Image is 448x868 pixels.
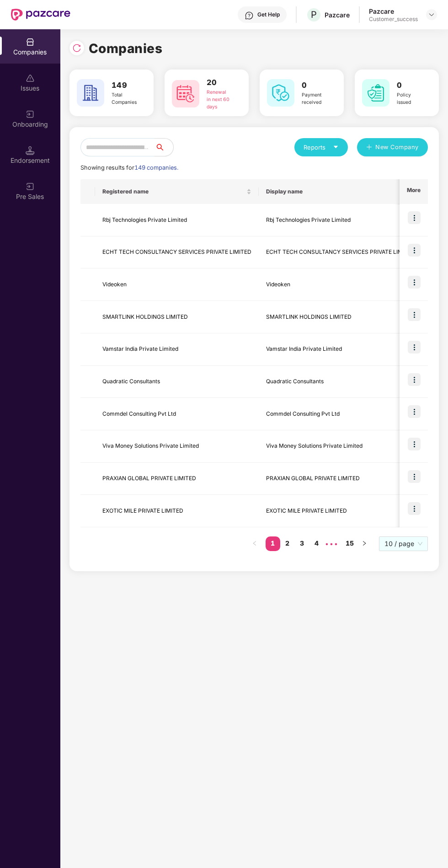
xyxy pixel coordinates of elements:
[95,204,259,236] td: Rbj Technologies Private Limited
[408,438,421,450] img: icon
[95,179,259,204] th: Registered name
[408,502,421,515] img: icon
[400,179,428,204] th: More
[280,536,295,550] a: 2
[112,91,136,107] div: Total Companies
[259,366,422,398] td: Quadratic Consultants
[77,79,104,107] img: svg+xml;base64,PHN2ZyB4bWxucz0iaHR0cDovL3d3dy53My5vcmcvMjAwMC9zdmciIHdpZHRoPSI2MCIgaGVpZ2h0PSI2MC...
[266,536,280,551] li: 1
[369,16,418,23] div: Customer_success
[155,138,174,156] button: search
[245,11,254,20] img: svg+xml;base64,PHN2ZyBpZD0iSGVscC0zMngzMiIgeG1sbnM9Imh0dHA6Ly93d3cudzMub3JnLzIwMDAvc3ZnIiB3aWR0aD...
[134,164,178,171] span: 149 companies.
[26,38,35,47] img: svg+xml;base64,PHN2ZyBpZD0iQ29tcGFuaWVzIiB4bWxucz0iaHR0cDovL3d3dy53My5vcmcvMjAwMC9zdmciIHdpZHRoPS...
[304,143,339,152] div: Reports
[72,43,81,53] img: svg+xml;base64,PHN2ZyBpZD0iUmVsb2FkLTMyeDMyIiB4bWxucz0iaHR0cDovL3d3dy53My5vcmcvMjAwMC9zdmciIHdpZH...
[259,236,422,269] td: ECHT TECH CONSULTANCY SERVICES PRIVATE LIMITED
[102,188,245,195] span: Registered name
[26,146,35,155] img: svg+xml;base64,PHN2ZyB3aWR0aD0iMTQuNSIgaGVpZ2h0PSIxNC41IiB2aWV3Qm94PSIwIDAgMTYgMTYiIGZpbGw9Im5vbm...
[247,536,262,551] button: left
[408,373,421,386] img: icon
[428,11,435,18] img: svg+xml;base64,PHN2ZyBpZD0iRHJvcGRvd24tMzJ4MzIiIHhtbG5zPSJodHRwOi8vd3d3LnczLm9yZy8yMDAwL3N2ZyIgd2...
[324,536,339,551] span: •••
[325,11,350,19] div: Pazcare
[408,470,421,483] img: icon
[259,301,422,333] td: SMARTLINK HOLDINGS LIMITED
[357,536,372,551] button: right
[366,144,372,151] span: plus
[95,268,259,301] td: Videoken
[95,301,259,333] td: SMARTLINK HOLDINGS LIMITED
[259,179,422,204] th: Display name
[376,143,419,152] span: New Company
[311,9,317,20] span: P
[408,244,421,257] img: icon
[362,79,389,107] img: svg+xml;base64,PHN2ZyB4bWxucz0iaHR0cDovL3d3dy53My5vcmcvMjAwMC9zdmciIHdpZHRoPSI2MCIgaGVpZ2h0PSI2MC...
[408,405,421,418] img: icon
[155,144,173,151] span: search
[112,80,136,91] h3: 149
[259,398,422,430] td: Commdel Consulting Pvt Ltd
[95,463,259,495] td: PRAXIAN GLOBAL PRIVATE LIMITED
[384,537,422,551] span: 10 / page
[302,91,326,107] div: Payment received
[247,536,262,551] li: Previous Page
[333,144,339,150] span: caret-down
[95,366,259,398] td: Quadratic Consultants
[26,74,35,83] img: svg+xml;base64,PHN2ZyBpZD0iSXNzdWVzX2Rpc2FibGVkIiB4bWxucz0iaHR0cDovL3d3dy53My5vcmcvMjAwMC9zdmciIH...
[95,430,259,463] td: Viva Money Solutions Private Limited
[80,164,178,171] span: Showing results for
[408,308,421,321] img: icon
[207,89,231,111] div: Renewal in next 60 days
[379,536,428,551] div: Page Size
[357,138,428,156] button: plusNew Company
[259,495,422,527] td: EXOTIC MILE PRIVATE LIMITED
[259,268,422,301] td: Videoken
[408,276,421,289] img: icon
[266,188,408,195] span: Display name
[397,80,421,91] h3: 0
[95,333,259,366] td: Vamstar India Private Limited
[89,38,163,59] h1: Companies
[362,541,367,546] span: right
[26,182,35,191] img: svg+xml;base64,PHN2ZyB3aWR0aD0iMjAiIGhlaWdodD0iMjAiIHZpZXdCb3g9IjAgMCAyMCAyMCIgZmlsbD0ibm9uZSIgeG...
[259,463,422,495] td: PRAXIAN GLOBAL PRIVATE LIMITED
[257,11,280,18] div: Get Help
[357,536,372,551] li: Next Page
[342,536,357,550] a: 15
[266,536,280,550] a: 1
[397,91,421,107] div: Policy issued
[309,536,324,550] a: 4
[408,341,421,354] img: icon
[95,236,259,269] td: ECHT TECH CONSULTANCY SERVICES PRIVATE LIMITED
[369,7,418,16] div: Pazcare
[259,204,422,236] td: Rbj Technologies Private Limited
[267,79,294,107] img: svg+xml;base64,PHN2ZyB4bWxucz0iaHR0cDovL3d3dy53My5vcmcvMjAwMC9zdmciIHdpZHRoPSI2MCIgaGVpZ2h0PSI2MC...
[309,536,324,551] li: 4
[26,110,35,119] img: svg+xml;base64,PHN2ZyB3aWR0aD0iMjAiIGhlaWdodD0iMjAiIHZpZXdCb3g9IjAgMCAyMCAyMCIgZmlsbD0ibm9uZSIgeG...
[95,495,259,527] td: EXOTIC MILE PRIVATE LIMITED
[280,536,295,551] li: 2
[295,536,309,550] a: 3
[207,77,231,89] h3: 20
[408,211,421,224] img: icon
[172,80,199,107] img: svg+xml;base64,PHN2ZyB4bWxucz0iaHR0cDovL3d3dy53My5vcmcvMjAwMC9zdmciIHdpZHRoPSI2MCIgaGVpZ2h0PSI2MC...
[259,333,422,366] td: Vamstar India Private Limited
[252,541,257,546] span: left
[342,536,357,551] li: 15
[11,9,70,21] img: New Pazcare Logo
[324,536,339,551] li: Next 5 Pages
[95,398,259,430] td: Commdel Consulting Pvt Ltd
[302,80,326,91] h3: 0
[259,430,422,463] td: Viva Money Solutions Private Limited
[295,536,309,551] li: 3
